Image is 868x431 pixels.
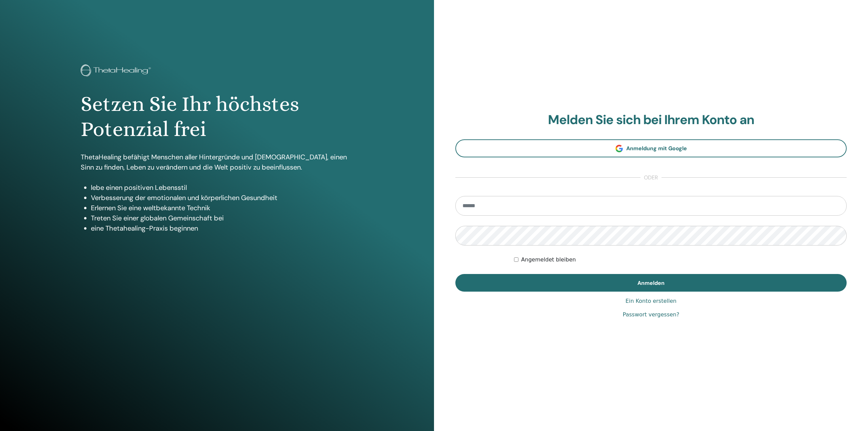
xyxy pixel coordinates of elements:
[91,223,353,233] li: eine Thetahealing-Praxis beginnen
[455,274,847,292] button: Anmelden
[91,182,353,193] li: lebe einen positiven Lebensstil
[455,139,847,157] a: Anmeldung mit Google
[626,145,687,152] span: Anmeldung mit Google
[455,112,847,128] h2: Melden Sie sich bei Ihrem Konto an
[640,174,662,182] span: oder
[637,279,665,287] span: Anmelden
[81,92,353,142] h1: Setzen Sie Ihr höchstes Potenzial frei
[521,256,576,264] label: Angemeldet bleiben
[91,203,353,213] li: Erlernen Sie eine weltbekannte Technik
[91,213,353,223] li: Treten Sie einer globalen Gemeinschaft bei
[623,311,679,319] a: Passwort vergessen?
[91,193,353,203] li: Verbesserung der emotionalen und körperlichen Gesundheit
[514,256,847,264] div: Keep me authenticated indefinitely or until I manually logout
[81,152,353,172] p: ThetaHealing befähigt Menschen aller Hintergründe und [DEMOGRAPHIC_DATA], einen Sinn zu finden, L...
[626,297,676,305] a: Ein Konto erstellen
